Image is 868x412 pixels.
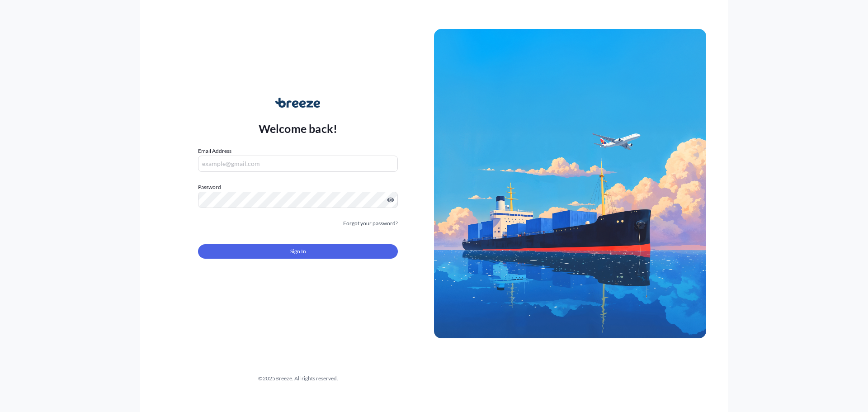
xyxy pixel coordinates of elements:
button: Show password [387,196,394,204]
label: Password [198,183,398,192]
span: Sign In [290,247,306,256]
p: Welcome back! [259,121,338,136]
img: Ship illustration [434,29,706,338]
button: Sign In [198,244,398,259]
input: example@gmail.com [198,156,398,172]
label: Email Address [198,147,231,156]
div: © 2025 Breeze. All rights reserved. [162,374,434,383]
a: Forgot your password? [343,219,398,228]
